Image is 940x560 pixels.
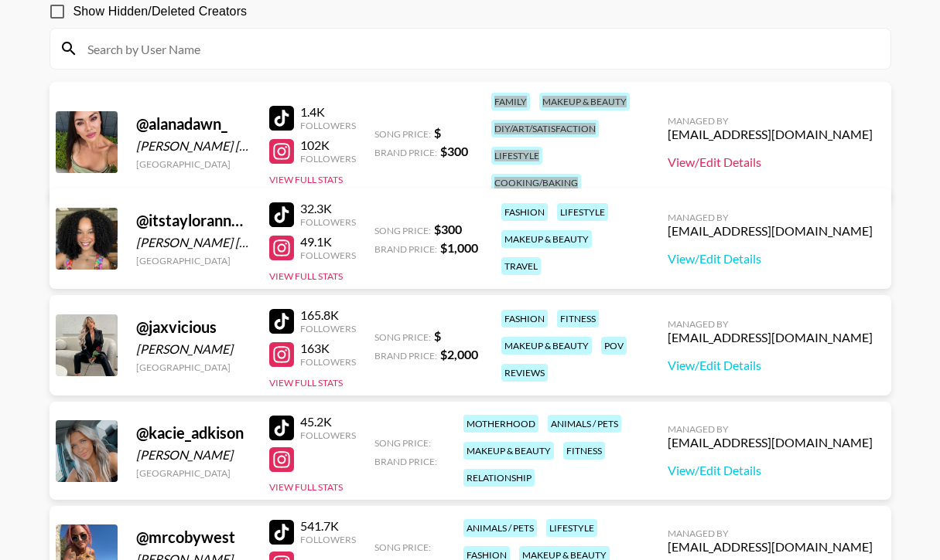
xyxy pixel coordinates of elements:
div: [GEOGRAPHIC_DATA] [136,467,251,479]
div: 541.7K [300,518,356,534]
div: Managed By [668,318,873,330]
div: @ jaxvicious [136,317,251,337]
div: Followers [300,323,356,334]
div: Followers [300,249,356,261]
span: Brand Price: [374,350,437,361]
div: makeup & beauty [463,442,554,460]
div: Followers [300,429,356,441]
div: @ itstayloranne__ [136,211,251,230]
div: 45.2K [300,414,356,429]
span: Brand Price: [374,456,437,467]
a: View/Edit Details [668,154,873,170]
div: Followers [300,356,356,368]
strong: $ 300 [434,222,462,236]
div: [PERSON_NAME] [PERSON_NAME] [136,138,251,154]
div: [GEOGRAPHIC_DATA] [136,255,251,266]
div: Followers [300,153,356,165]
div: reviews [501,364,548,382]
button: View Full Stats [269,270,343,282]
div: Managed By [668,528,873,539]
span: Brand Price: [374,243,437,255]
div: @ mrcobywest [136,528,251,547]
span: Song Price: [374,541,431,553]
a: View/Edit Details [668,463,873,478]
div: Followers [300,120,356,131]
div: Followers [300,216,356,228]
div: [GEOGRAPHIC_DATA] [136,361,251,373]
div: [EMAIL_ADDRESS][DOMAIN_NAME] [668,435,873,450]
div: @ kacie_adkison [136,423,251,443]
span: Song Price: [374,331,431,343]
span: Brand Price: [374,147,437,158]
div: 32.3K [300,201,356,216]
div: fitness [563,442,605,460]
div: 165.8K [300,307,356,323]
div: cooking/baking [491,174,581,192]
div: makeup & beauty [501,337,592,355]
span: Song Price: [374,128,431,140]
div: family [491,93,530,110]
div: pov [601,337,627,355]
div: [PERSON_NAME] [136,341,251,357]
a: View/Edit Details [668,358,873,373]
div: fashion [501,203,548,221]
div: lifestyle [557,203,608,221]
strong: $ [434,328,441,343]
div: @ alanadawn_ [136,114,251,134]
button: View Full Stats [269,377,343,389]
div: [PERSON_NAME] [136,447,251,463]
span: Show Hidden/Deleted Creators [73,2,248,21]
span: Song Price: [374,225,431,236]
div: 102K [300,137,356,153]
div: Managed By [668,423,873,435]
div: [EMAIL_ADDRESS][DOMAIN_NAME] [668,127,873,142]
div: Followers [300,534,356,545]
div: lifestyle [491,147,542,165]
div: makeup & beauty [501,230,592,248]
div: motherhood [463,415,538,433]
div: 1.4K [300,104,356,120]
strong: $ [434,125,441,140]
div: relationship [463,469,535,487]
div: animals / pets [463,519,537,537]
div: fashion [501,310,548,328]
div: [GEOGRAPHIC_DATA] [136,158,251,170]
div: Managed By [668,212,873,223]
input: Search by User Name [78,36,881,61]
div: travel [501,257,541,275]
div: Managed By [668,115,873,127]
div: 163K [300,341,356,356]
a: View/Edit Details [668,251,873,266]
strong: $ 300 [440,144,468,158]
div: [EMAIL_ADDRESS][DOMAIN_NAME] [668,539,873,555]
button: View Full Stats [269,174,343,185]
div: makeup & beauty [539,93,630,110]
div: fitness [557,310,599,328]
div: [PERSON_NAME] [PERSON_NAME] [136,235,251,250]
div: 49.1K [300,234,356,249]
button: View Full Stats [269,481,343,493]
span: Song Price: [374,437,431,449]
strong: $ 2,000 [440,347,478,361]
strong: $ 1,000 [440,240,478,255]
div: animals / pets [548,415,621,433]
div: diy/art/satisfaction [491,120,599,137]
div: lifestyle [546,519,597,537]
div: [EMAIL_ADDRESS][DOMAIN_NAME] [668,223,873,239]
div: [EMAIL_ADDRESS][DOMAIN_NAME] [668,330,873,345]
